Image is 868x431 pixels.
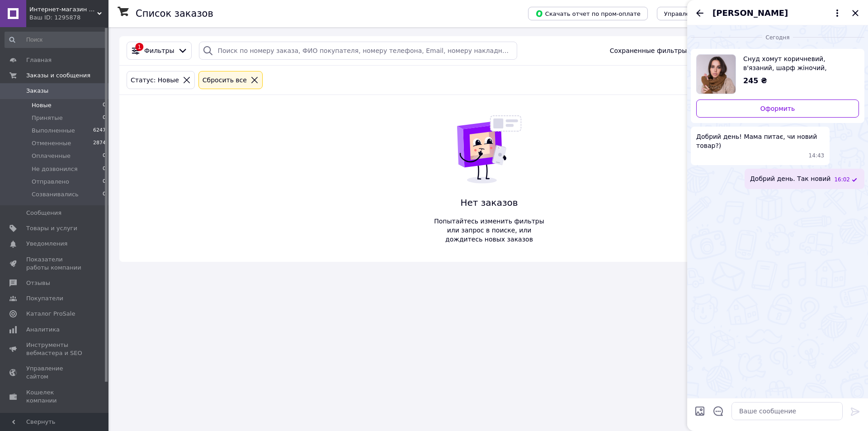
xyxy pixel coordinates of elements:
[32,139,71,147] span: Отмененные
[32,127,75,135] span: Выполненные
[429,217,549,244] span: Попытайтесь изменить фильтры или запрос в поиске, или дождитесь новых заказов
[694,8,705,19] button: Назад
[26,56,52,64] span: Главная
[26,256,84,272] span: Показатели работы компании
[29,14,108,22] div: Ваш ID: 1295878
[26,209,61,217] span: Сообщения
[26,310,75,318] span: Каталог ProSale
[610,46,689,55] span: Сохраненные фильтры:
[5,32,107,48] input: Поиск
[144,46,174,55] span: Фильтры
[26,388,84,405] span: Кошелек компании
[712,405,724,417] button: Открыть шаблоны ответов
[136,8,213,19] h1: Список заказов
[26,365,84,381] span: Управление сайтом
[429,196,549,209] span: Нет заказов
[26,224,77,232] span: Товары и услуги
[29,5,97,14] span: Интернет-магазин Веселые медведи
[103,178,106,186] span: 0
[26,412,49,420] span: Маркет
[834,176,850,184] span: 16:02 12.10.2025
[809,152,825,160] span: 14:43 12.10.2025
[528,7,648,20] button: Скачать отчет по пром-оплате
[26,326,60,334] span: Аналитика
[32,152,71,160] span: Оплаченные
[32,178,69,186] span: Отправлено
[535,9,641,18] span: Скачать отчет по пром-оплате
[103,101,106,109] span: 0
[93,127,106,135] span: 6247
[199,42,517,60] input: Поиск по номеру заказа, ФИО покупателя, номеру телефона, Email, номеру накладной
[26,240,67,248] span: Уведомления
[103,114,106,122] span: 0
[657,7,742,20] button: Управление статусами
[32,165,78,173] span: Не дозвонился
[26,279,50,287] span: Отзывы
[712,7,788,19] span: [PERSON_NAME]
[93,139,106,147] span: 2874
[103,152,106,160] span: 0
[32,190,79,199] span: Созванивались
[750,174,830,184] span: Добрий день. Так новий
[850,8,861,19] button: Закрыть
[762,34,793,42] span: Сегодня
[664,10,735,17] span: Управление статусами
[26,71,90,80] span: Заказы и сообщения
[697,55,736,94] img: 2064558188_w640_h640_snud-homut-korichnevyj.jpg
[26,341,84,357] span: Инструменты вебмастера и SEO
[129,75,181,85] div: Статус: Новые
[103,190,106,199] span: 0
[691,33,864,42] div: 12.10.2025
[103,165,106,173] span: 0
[696,54,859,94] a: Посмотреть товар
[26,294,63,303] span: Покупатели
[743,76,767,85] span: 245 ₴
[712,7,843,19] button: [PERSON_NAME]
[26,87,48,95] span: Заказы
[696,99,859,118] a: Оформить
[696,132,824,150] span: Добрий день! Мама питає, чи новий товар?)
[32,114,63,122] span: Принятые
[743,54,852,72] span: Снуд хомут коричневий, в'язаний, шарф жіночий, шерсть
[201,75,249,85] div: Сбросить все
[32,101,52,109] span: Новые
